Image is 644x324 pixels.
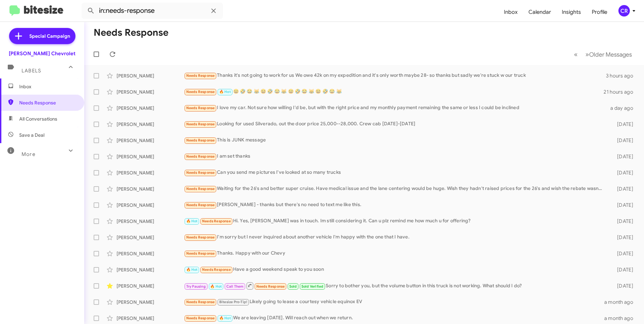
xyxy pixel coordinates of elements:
[184,153,606,160] div: I am set thanks
[186,284,206,289] span: Try Pausing
[186,90,215,94] span: Needs Response
[117,105,184,111] div: [PERSON_NAME]
[606,283,639,289] div: [DATE]
[82,3,223,19] input: Search
[589,51,632,58] span: Older Messages
[117,186,184,192] div: [PERSON_NAME]
[184,314,604,322] div: We are leaving [DATE]. Will reach out when we return.
[186,300,215,304] span: Needs Response
[186,106,215,110] span: Needs Response
[186,170,215,175] span: Needs Response
[9,50,75,57] div: [PERSON_NAME] Chevrolet
[186,235,215,239] span: Needs Response
[117,89,184,95] div: [PERSON_NAME]
[94,27,168,38] h1: Needs Response
[604,89,639,95] div: 21 hours ago
[186,203,215,207] span: Needs Response
[186,267,198,272] span: 🔥 Hot
[606,105,639,111] div: a day ago
[581,47,636,61] button: Next
[523,2,556,22] a: Calendar
[117,169,184,176] div: [PERSON_NAME]
[606,250,639,257] div: [DATE]
[606,121,639,128] div: [DATE]
[184,233,606,241] div: I'm sorry but I never inquired about another vehicle I'm happy with the one that I have.
[117,121,184,128] div: [PERSON_NAME]
[19,116,57,122] span: All Conversations
[219,316,231,320] span: 🔥 Hot
[202,267,231,272] span: Needs Response
[117,202,184,208] div: [PERSON_NAME]
[184,104,606,112] div: I love my car. Not sure how willing I'd be, but with the right price and my monthly payment remai...
[202,219,231,223] span: Needs Response
[117,283,184,289] div: [PERSON_NAME]
[210,284,222,289] span: 🔥 Hot
[606,153,639,160] div: [DATE]
[186,138,215,142] span: Needs Response
[574,50,578,59] span: «
[186,187,215,191] span: Needs Response
[604,315,639,322] div: a month ago
[184,185,606,193] div: Waiting for the 26's and better super cruise. Have medical issue and the lane centering would be ...
[585,50,589,59] span: »
[186,73,215,78] span: Needs Response
[186,122,215,126] span: Needs Response
[256,284,285,289] span: Needs Response
[226,284,244,289] span: Call Them
[184,266,606,273] div: Have a good weekend speak to you soon
[556,2,586,22] a: Insights
[186,154,215,159] span: Needs Response
[117,218,184,225] div: [PERSON_NAME]
[19,83,76,90] span: Inbox
[117,234,184,241] div: [PERSON_NAME]
[186,316,215,320] span: Needs Response
[184,217,606,225] div: Hi. Yes, [PERSON_NAME] was in touch. Im still considering it. Can u plz remind me how much u for ...
[184,250,606,257] div: Thanks. Happy with our Chevy
[186,219,198,223] span: 🔥 Hot
[606,234,639,241] div: [DATE]
[117,299,184,305] div: [PERSON_NAME]
[219,300,247,304] span: Bitesize Pro-Tip!
[29,33,70,39] span: Special Campaign
[184,120,606,128] div: Looking for used Silverado, out the door price 25,000--28,000. Crew cab [DATE]-[DATE]
[606,169,639,176] div: [DATE]
[604,299,639,305] div: a month ago
[184,201,606,209] div: [PERSON_NAME] - thanks but there's no need to text me like this.
[606,72,639,79] div: 3 hours ago
[22,68,41,74] span: Labels
[219,90,231,94] span: 🔥 Hot
[117,250,184,257] div: [PERSON_NAME]
[117,153,184,160] div: [PERSON_NAME]
[117,72,184,79] div: [PERSON_NAME]
[606,218,639,225] div: [DATE]
[117,137,184,144] div: [PERSON_NAME]
[618,5,630,17] div: CR
[606,186,639,192] div: [DATE]
[606,202,639,208] div: [DATE]
[184,298,604,306] div: Likely going to lease a courtesy vehicle equinox EV
[184,136,606,144] div: This is JUNK message
[184,88,604,96] div: 😆 🤣 😂 😹 😆 🤣 😂 😹 😆 🤣 😂 😹 😆 🤣 😂 😹
[570,47,636,61] nav: Page navigation example
[301,284,324,289] span: Sold Verified
[184,282,606,290] div: Sorry to bother you, but the volume button in this truck is not working. What should I do?
[586,2,613,22] a: Profile
[184,169,606,176] div: Can you send me pictures I've looked at so many trucks
[184,72,606,79] div: Thanks it's not going to work for us We owe 42k on my expedition and it's only worth maybe 28- so...
[117,315,184,322] div: [PERSON_NAME]
[606,266,639,273] div: [DATE]
[19,132,44,138] span: Save a Deal
[9,28,75,44] a: Special Campaign
[186,251,215,256] span: Needs Response
[498,2,523,22] a: Inbox
[19,99,76,106] span: Needs Response
[22,151,35,157] span: More
[613,5,637,17] button: CR
[289,284,297,289] span: Sold
[606,137,639,144] div: [DATE]
[570,47,582,61] button: Previous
